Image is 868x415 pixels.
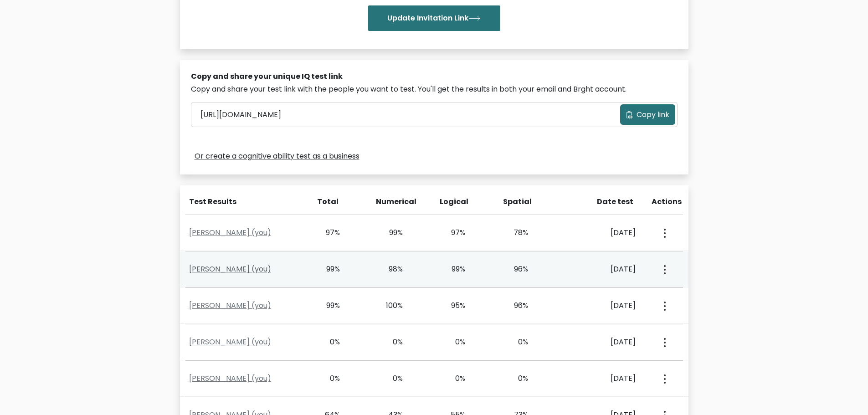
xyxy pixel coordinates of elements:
div: 96% [502,264,528,275]
div: 0% [314,373,340,384]
div: 98% [377,264,403,275]
div: Actions [652,196,683,207]
div: 99% [314,264,340,275]
div: 97% [440,227,466,238]
div: 0% [377,337,403,348]
div: 99% [377,227,403,238]
div: 95% [440,300,466,311]
a: [PERSON_NAME] (you) [189,337,271,347]
button: Update Invitation Link [368,5,500,31]
div: Spatial [503,196,529,207]
div: 99% [440,264,466,275]
div: [DATE] [565,337,636,348]
div: 99% [314,300,340,311]
div: Logical [440,196,466,207]
div: [DATE] [565,300,636,311]
div: Test Results [189,196,302,207]
span: Copy link [637,109,669,120]
div: Copy and share your unique IQ test link [191,71,678,82]
div: [DATE] [565,264,636,275]
div: Copy and share your test link with the people you want to test. You'll get the results in both yo... [191,84,678,95]
div: Total [313,196,339,207]
div: 97% [314,227,340,238]
div: 0% [502,337,528,348]
a: [PERSON_NAME] (you) [189,300,271,311]
div: 0% [440,373,466,384]
div: 78% [502,227,528,238]
div: Date test [567,196,641,207]
div: 0% [440,337,466,348]
button: Copy link [620,104,675,125]
a: [PERSON_NAME] (you) [189,227,271,238]
div: 100% [377,300,403,311]
a: [PERSON_NAME] (you) [189,264,271,274]
div: 0% [314,337,340,348]
a: Or create a cognitive ability test as a business [195,151,360,162]
div: [DATE] [565,227,636,238]
div: 0% [502,373,528,384]
div: 96% [502,300,528,311]
div: 0% [377,373,403,384]
a: [PERSON_NAME] (you) [189,373,271,384]
div: Numerical [376,196,402,207]
div: [DATE] [565,373,636,384]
